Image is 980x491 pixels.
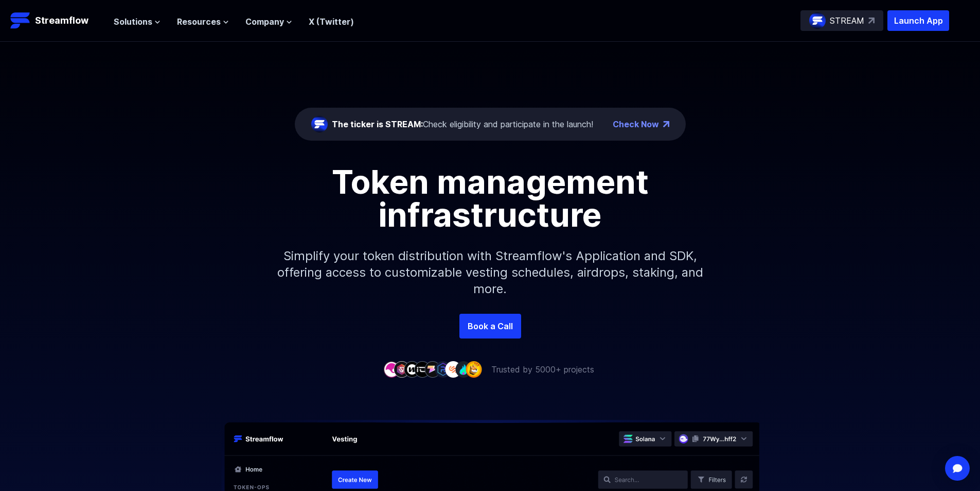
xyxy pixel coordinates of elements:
img: streamflow-logo-circle.png [809,12,826,29]
img: company-8 [455,361,472,377]
img: company-4 [414,361,431,377]
img: company-6 [435,361,451,377]
p: Streamflow [35,13,88,28]
span: Company [245,15,284,28]
span: Solutions [114,15,152,28]
a: STREAM [800,10,883,31]
p: STREAM [830,14,864,27]
button: Company [245,15,292,28]
div: Check eligibility and participate in the launch! [332,118,593,130]
a: Book a Call [459,314,521,338]
h1: Token management infrastructure [259,165,722,231]
a: Check Now [613,118,659,130]
p: Simplify your token distribution with Streamflow's Application and SDK, offering access to custom... [269,231,711,314]
img: top-right-arrow.svg [868,18,875,24]
button: Launch App [887,10,949,31]
img: company-7 [445,361,461,377]
img: company-3 [404,361,420,377]
p: Trusted by 5000+ projects [491,363,594,376]
span: The ticker is STREAM: [332,119,423,129]
img: top-right-arrow.png [663,121,669,127]
img: Streamflow Logo [10,10,31,31]
span: Resources [177,15,221,28]
div: Open Intercom Messenger [945,456,970,481]
img: company-2 [394,361,410,377]
img: company-9 [466,361,482,377]
img: company-1 [383,361,400,377]
img: streamflow-logo-circle.png [311,116,328,132]
button: Solutions [114,15,161,28]
button: Resources [177,15,229,28]
a: X (Twitter) [309,16,354,27]
img: company-5 [424,361,441,377]
a: Streamflow [10,10,103,31]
